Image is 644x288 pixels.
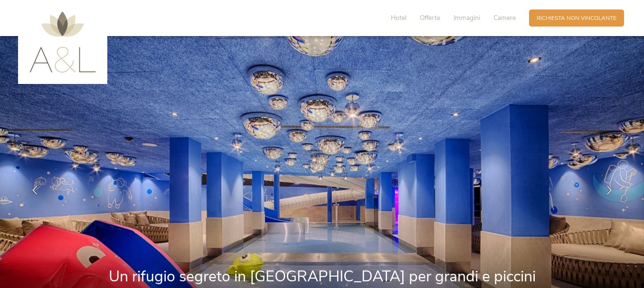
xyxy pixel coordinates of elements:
span: Offerte [420,13,440,22]
img: AMONTI & LUNARIS Wellnessresort [29,11,96,73]
span: Richiesta non vincolante [537,14,616,22]
span: Hotel [391,13,407,22]
span: Immagini [454,13,480,22]
span: Camere [493,13,516,22]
